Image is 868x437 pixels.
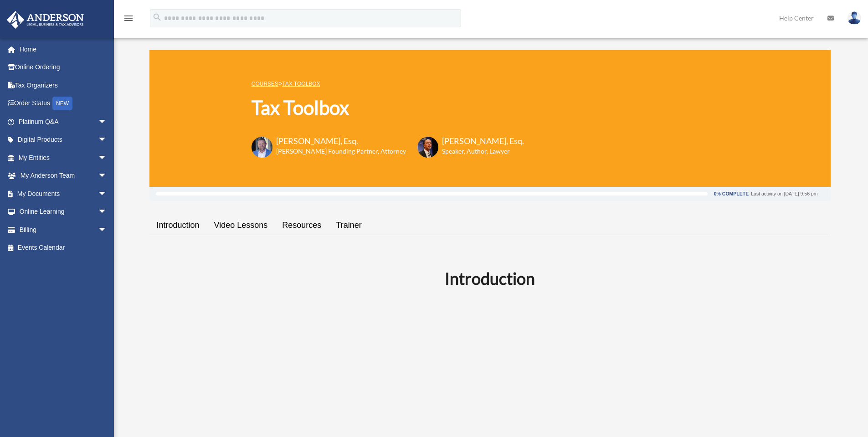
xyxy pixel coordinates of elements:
a: Home [6,40,121,58]
h6: Speaker, Author, Lawyer [442,147,513,156]
img: User Pic [847,11,861,25]
img: Toby-circle-head.png [252,137,272,158]
h3: [PERSON_NAME], Esq. [442,135,524,147]
a: Resources [275,212,329,238]
a: COURSES [252,81,278,87]
a: Video Lessons [207,212,275,238]
span: arrow_drop_down [98,167,116,185]
a: Events Calendar [6,239,121,257]
a: My Documentsarrow_drop_down [6,185,121,203]
h6: [PERSON_NAME] Founding Partner, Attorney [276,147,406,156]
h2: Introduction [155,267,825,290]
div: Last activity on [DATE] 9:56 pm [751,191,817,196]
span: arrow_drop_down [98,149,116,167]
a: Introduction [149,212,207,238]
a: Online Learningarrow_drop_down [6,203,121,221]
a: Platinum Q&Aarrow_drop_down [6,113,121,131]
i: search [152,12,162,22]
i: menu [123,13,134,24]
img: Anderson Advisors Platinum Portal [4,11,87,29]
div: NEW [52,97,72,110]
div: 0% Complete [714,191,749,196]
span: arrow_drop_down [98,185,116,203]
h1: Tax Toolbox [252,94,524,121]
a: Digital Productsarrow_drop_down [6,131,121,149]
a: Billingarrow_drop_down [6,221,121,239]
img: Scott-Estill-Headshot.png [417,137,438,158]
span: arrow_drop_down [98,221,116,239]
p: > [252,78,524,89]
span: arrow_drop_down [98,203,116,221]
a: menu [123,16,134,24]
a: Online Ordering [6,58,121,77]
a: Order StatusNEW [6,94,121,113]
a: Tax Toolbox [282,81,320,87]
span: arrow_drop_down [98,131,116,149]
a: Trainer [329,212,369,238]
a: My Entitiesarrow_drop_down [6,149,121,167]
h3: [PERSON_NAME], Esq. [276,135,406,147]
span: arrow_drop_down [98,113,116,131]
a: Tax Organizers [6,76,121,94]
a: My Anderson Teamarrow_drop_down [6,167,121,185]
